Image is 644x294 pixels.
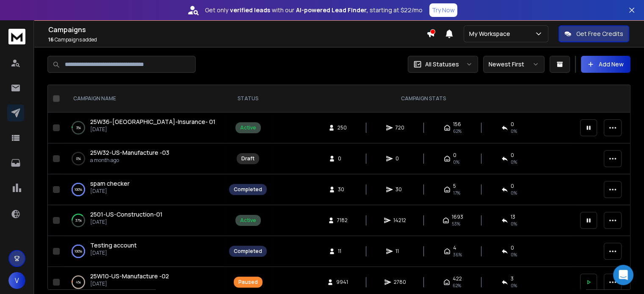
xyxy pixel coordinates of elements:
td: 0%25W32-US-Manufacture -03a month ago [63,143,224,174]
p: a month ago [90,157,169,164]
span: 1693 [452,214,463,220]
span: 0 % [511,190,517,196]
span: 30 [395,186,404,193]
span: 0 % [511,282,517,289]
th: CAMPAIGN STATS [272,85,575,113]
button: Add New [581,56,630,73]
a: spam checker [90,179,130,188]
p: [DATE] [90,250,137,256]
button: V [8,272,25,289]
span: 0 [511,121,514,128]
span: 9941 [336,279,348,286]
h1: Campaigns [48,25,426,35]
div: Completed [234,186,262,193]
a: 2501-US-Construction-01 [90,210,163,219]
div: Draft [241,155,254,162]
button: Newest First [483,56,544,73]
a: 25W36-[GEOGRAPHIC_DATA]-Insurance- 01 [90,118,216,126]
span: 5 [453,183,456,190]
span: 36 % [453,251,462,258]
div: Active [240,124,256,131]
span: 16 [48,36,54,43]
span: 11 [395,248,404,255]
p: 4 % [76,278,81,286]
p: 0 % [76,154,81,163]
span: 0% [453,159,459,165]
strong: verified leads [230,6,270,14]
span: 0 % [511,251,517,258]
p: Get Free Credits [576,30,623,38]
th: STATUS [224,85,272,113]
span: 0 [338,155,346,162]
div: Open Intercom Messenger [613,265,633,285]
img: logo [8,29,25,44]
button: Try Now [429,3,457,17]
div: Active [240,217,256,224]
span: 11 [338,248,346,255]
p: [DATE] [90,219,163,225]
span: 0 [511,152,514,159]
span: 13 [511,214,515,220]
span: 156 [453,121,461,128]
span: 0 % [511,128,517,135]
td: 37%2501-US-Construction-01[DATE] [63,205,224,236]
td: 100%Testing account[DATE] [63,236,224,267]
span: 0 [453,152,456,159]
p: [DATE] [90,280,169,287]
span: 720 [395,124,404,131]
span: 53 % [452,220,460,227]
span: 0 [511,245,514,251]
span: 4 [453,245,456,251]
span: 30 [338,186,346,193]
p: [DATE] [90,188,130,195]
p: All Statuses [425,60,459,69]
button: Get Free Credits [558,25,629,42]
span: Testing account [90,241,137,249]
span: 2780 [394,279,406,286]
span: 422 [453,275,462,282]
th: CAMPAIGN NAME [63,85,224,113]
p: 3 % [76,124,81,132]
td: 3%25W36-[GEOGRAPHIC_DATA]-Insurance- 01[DATE] [63,113,224,143]
span: 3 [511,275,514,282]
a: 25W10-US-Manufacture -02 [90,272,169,280]
p: Campaigns added [48,36,426,43]
span: 0 % [511,220,517,227]
span: 17 % [453,190,460,196]
strong: AI-powered Lead Finder, [296,6,368,14]
span: 0% [511,159,517,165]
div: Completed [234,248,262,255]
p: My Workspace [469,30,514,38]
span: 14212 [393,217,406,224]
p: 37 % [75,216,82,225]
span: 62 % [453,128,462,135]
a: 25W32-US-Manufacture -03 [90,148,169,157]
span: 0 [511,183,514,190]
span: 250 [337,124,347,131]
p: 100 % [75,185,82,194]
div: Paused [238,279,258,286]
span: 0 [395,155,404,162]
span: 25W32-US-Manufacture -03 [90,148,169,157]
p: [DATE] [90,126,216,133]
td: 100%spam checker[DATE] [63,174,224,205]
p: Get only with our starting at $22/mo [205,6,423,14]
p: Try Now [432,6,455,14]
a: Testing account [90,241,137,250]
span: 62 % [453,282,461,289]
p: 100 % [75,247,82,256]
span: 7182 [337,217,348,224]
